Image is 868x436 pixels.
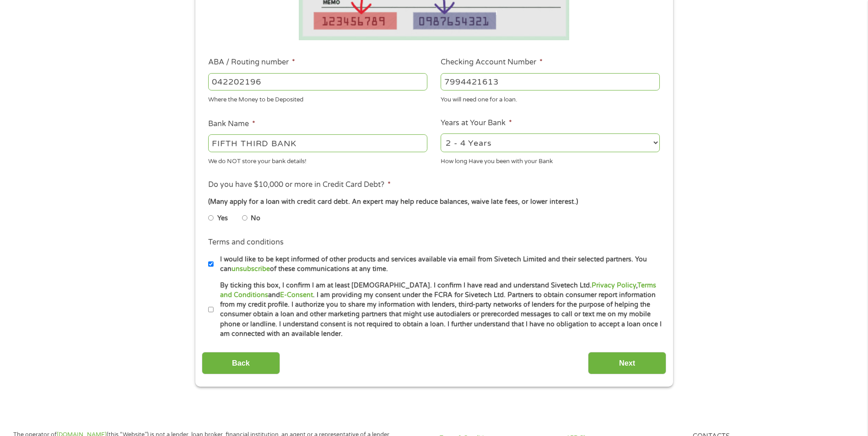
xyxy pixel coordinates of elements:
div: You will need one for a loan. [441,92,660,105]
input: 345634636 [441,73,660,90]
a: Privacy Policy [592,282,636,289]
div: (Many apply for a loan with credit card debt. An expert may help reduce balances, waive late fees... [208,197,659,207]
input: Next [588,352,666,374]
label: Terms and conditions [208,238,284,247]
div: How long Have you been with your Bank [441,154,660,166]
label: Yes [217,213,228,223]
label: Bank Name [208,119,255,129]
input: Back [202,352,280,374]
label: ABA / Routing number [208,58,295,67]
label: I would like to be kept informed of other products and services available via email from Sivetech... [214,255,663,274]
a: unsubscribe [232,265,270,273]
label: By ticking this box, I confirm I am at least [DEMOGRAPHIC_DATA]. I confirm I have read and unders... [214,281,663,339]
label: No [251,213,260,223]
a: E-Consent [280,291,313,299]
div: Where the Money to be Deposited [208,92,427,105]
label: Years at Your Bank [441,118,512,128]
div: We do NOT store your bank details! [208,154,427,166]
a: Terms and Conditions [220,282,656,299]
label: Do you have $10,000 or more in Credit Card Debt? [208,180,391,190]
label: Checking Account Number [441,58,543,67]
input: 263177916 [208,73,427,90]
